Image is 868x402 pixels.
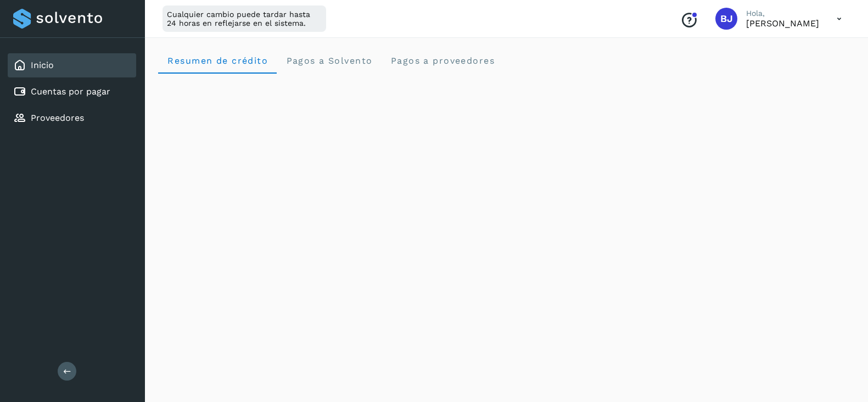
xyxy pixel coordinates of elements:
[163,5,326,32] div: Cualquier cambio puede tardar hasta 24 horas en reflejarse en el sistema.
[31,86,110,97] a: Cuentas por pagar
[8,53,136,77] div: Inicio
[8,80,136,104] div: Cuentas por pagar
[167,55,268,66] span: Resumen de crédito
[746,9,819,18] p: Hola,
[746,18,819,29] p: Brayant Javier Rocha Martinez
[8,106,136,130] div: Proveedores
[285,55,372,66] span: Pagos a Solvento
[31,60,54,70] a: Inicio
[31,113,84,123] a: Proveedores
[390,55,495,66] span: Pagos a proveedores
